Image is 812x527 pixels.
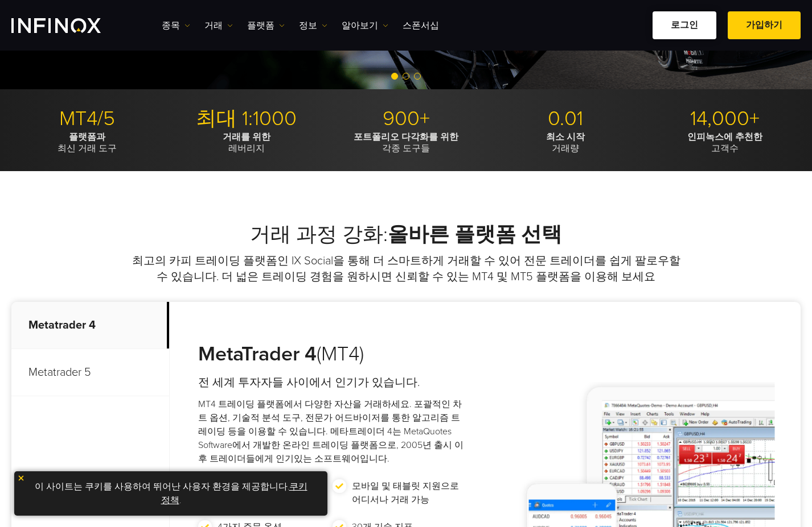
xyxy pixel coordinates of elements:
[198,375,467,391] h4: 전 세계 투자자들 사이에서 인기가 있습니다.
[130,253,682,285] p: 최고의 카피 트레이딩 플랫폼인 IX Social을 통해 더 스마트하게 거래할 수 있어 전문 트레이더를 쉽게 팔로우할 수 있습니다. 더 넓은 트레이딩 경험을 원하시면 신뢰할 수...
[546,131,585,143] strong: 최소 시작
[11,302,169,349] p: Metatrader 4
[11,222,801,247] h2: 거래 과정 강화:
[198,397,467,466] p: MT4 트레이딩 플랫폼에서 다양한 자산을 거래하세요. 포괄적인 차트 옵션, 기술적 분석 도구, 전문가 어드바이저를 통한 알고리즘 트레이딩 등을 이용할 수 있습니다. 메타트레이...
[391,73,398,80] span: Go to slide 1
[299,19,327,32] a: 정보
[414,73,421,80] span: Go to slide 3
[403,19,439,32] a: 스폰서십
[69,131,105,143] strong: 플랫폼과
[354,131,458,143] strong: 포트폴리오 다각화를 위한
[728,11,801,39] a: 가입하기
[162,19,190,32] a: 종목
[11,106,162,131] p: MT4/5
[223,131,270,143] strong: 거래를 위한
[11,131,162,154] p: 최신 거래 도구
[388,222,562,247] strong: 올바른 플랫폼 선택
[342,19,388,32] a: 알아보기
[490,106,641,131] p: 0.01
[247,19,285,32] a: 플랫폼
[653,11,716,39] a: 로그인
[171,106,322,131] p: 최대 1:1000
[171,131,322,154] p: 레버리지
[490,131,641,154] p: 거래량
[330,106,481,131] p: 900+
[198,342,317,366] strong: MetaTrader 4
[650,106,801,131] p: 14,000+
[17,474,25,482] img: yellow close icon
[11,349,169,396] p: Metatrader 5
[198,342,467,367] h3: (MT4)
[20,477,322,510] p: 이 사이트는 쿠키를 사용하여 뛰어난 사용자 환경을 제공합니다. .
[403,73,409,80] span: Go to slide 2
[650,131,801,154] p: 고객수
[204,19,233,32] a: 거래
[330,131,481,154] p: 각종 도구들
[11,18,128,33] a: INFINOX Logo
[687,131,762,143] strong: 인피녹스에 추천한
[352,479,461,507] p: 모바일 및 태블릿 지원으로 어디서나 거래 가능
